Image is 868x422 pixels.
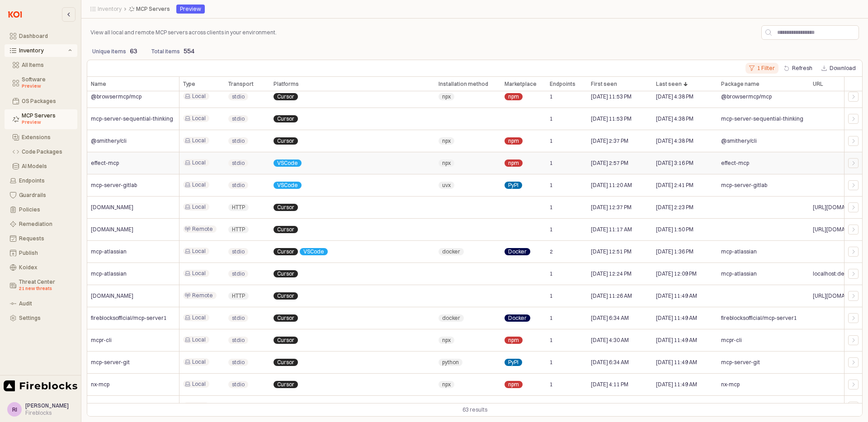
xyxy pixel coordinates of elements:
[232,159,245,167] span: stdio
[19,264,72,271] div: Koidex
[192,137,206,144] span: Local
[19,285,72,292] div: 21 new threats
[656,93,693,100] span: [DATE] 4:38 PM
[232,182,245,189] span: stdio
[591,337,629,344] span: [DATE] 4:30 AM
[5,232,77,245] button: Requests
[442,93,451,100] span: npx
[228,80,254,88] span: Transport
[591,182,632,189] span: [DATE] 11:20 AM
[232,270,245,277] span: stdio
[721,80,759,88] span: Package name
[22,98,72,104] div: OS Packages
[5,276,77,295] button: Threat Center
[550,337,553,344] span: 1
[192,336,206,343] span: Local
[656,314,697,322] span: [DATE] 11:49 AM
[508,248,527,255] span: Docker
[19,47,66,54] div: Inventory
[591,248,632,255] span: [DATE] 12:51 PM
[721,381,740,388] span: nx-mcp
[232,359,245,366] span: stdio
[5,73,77,93] button: Software
[721,248,757,255] span: mcp-atlassian
[87,403,862,416] div: Table toolbar
[5,131,77,144] button: Extensions
[550,159,553,167] span: 1
[232,115,245,122] span: stdio
[22,83,72,90] div: Preview
[813,80,823,88] span: URL
[656,159,693,167] span: [DATE] 3:16 PM
[232,292,245,300] span: HTTP
[91,115,173,122] span: mcp-server-sequential-thinking
[25,402,69,409] span: [PERSON_NAME]
[508,93,519,100] span: npm
[232,93,245,100] span: stdio
[277,115,294,122] span: Cursor
[721,115,803,122] span: mcp-server-sequential-thinking
[192,181,206,188] span: Local
[591,359,629,366] span: [DATE] 6:34 AM
[721,93,772,100] span: @browsermcp/mcp
[5,145,77,158] button: Code Packages
[550,182,553,189] span: 1
[656,80,682,88] span: Last seen
[721,314,797,322] span: fireblocksofficial/mcp-server1
[91,337,112,344] span: mcpr-cli
[19,250,72,256] div: Publish
[442,248,460,255] span: docker
[550,115,553,122] span: 1
[22,134,72,141] div: Extensions
[25,409,69,417] div: Fireblocks
[183,80,195,88] span: Type
[192,159,206,166] span: Local
[22,76,72,90] div: Software
[508,182,519,189] span: PyPI
[151,47,180,56] p: Total items
[192,292,213,299] span: Remote
[192,115,206,122] span: Local
[303,248,324,255] span: VSCode
[5,189,77,202] button: Guardrails
[439,80,488,88] span: Installation method
[22,113,72,126] div: MCP Servers
[656,292,697,300] span: [DATE] 11:49 AM
[192,203,206,211] span: Local
[508,337,519,344] span: npm
[19,192,72,198] div: Guardrails
[277,159,298,167] span: VSCode
[232,226,245,233] span: HTTP
[91,381,109,388] span: nx-mcp
[184,47,194,56] p: 554
[591,93,632,100] span: [DATE] 11:53 PM
[656,270,697,277] span: [DATE] 12:09 PM
[550,226,553,233] span: 1
[91,226,133,233] span: [DOMAIN_NAME]
[22,163,72,169] div: AI Models
[591,226,632,233] span: [DATE] 11:17 AM
[5,203,77,216] button: Policies
[91,270,127,277] span: mcp-atlassian
[192,314,206,321] span: Local
[232,314,245,322] span: stdio
[91,204,133,211] span: [DOMAIN_NAME]
[721,337,742,344] span: mcpr-cli
[19,300,72,307] div: Audit
[12,405,17,414] div: RI
[130,47,137,56] p: 63
[721,159,749,167] span: effect-mcp
[818,63,859,74] button: Download
[22,119,72,126] div: Preview
[5,44,77,57] button: Inventory
[19,33,72,39] div: Dashboard
[5,59,77,71] button: All Items
[656,381,697,388] span: [DATE] 11:49 AM
[5,160,77,173] button: AI Models
[277,270,294,277] span: Cursor
[442,314,460,322] span: docker
[232,204,245,211] span: HTTP
[5,95,77,108] button: OS Packages
[277,137,294,145] span: Cursor
[656,226,693,233] span: [DATE] 1:50 PM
